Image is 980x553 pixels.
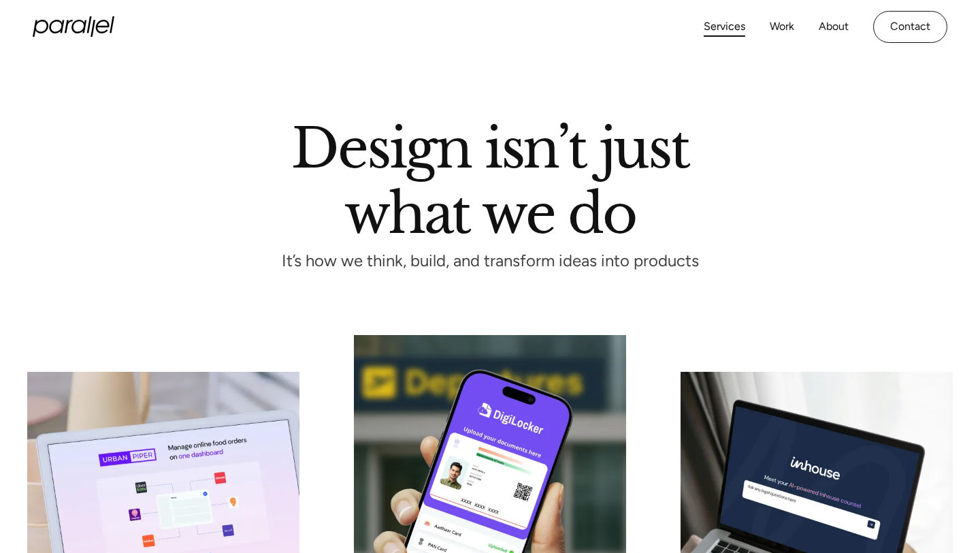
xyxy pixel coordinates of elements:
[291,122,689,234] h1: Design isn’t just what we do
[33,16,114,37] a: home
[873,11,947,43] a: Contact
[819,17,849,37] a: About
[257,255,723,267] p: It’s how we think, build, and transform ideas into products
[704,17,745,37] a: Services
[770,17,794,37] a: Work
